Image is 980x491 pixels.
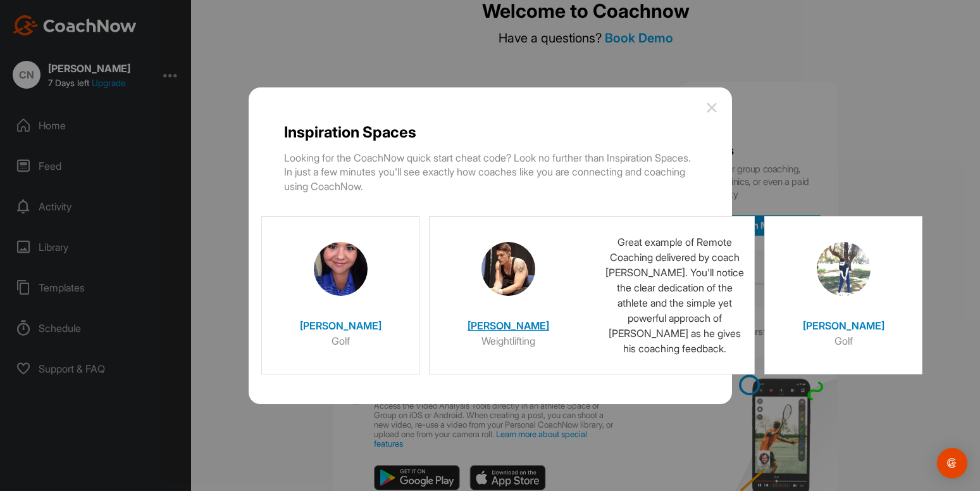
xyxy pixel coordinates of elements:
[937,448,967,478] div: Open Intercom Messenger
[781,333,907,348] h6: Golf
[704,100,719,115] img: close
[284,123,416,141] div: Inspiration Spaces
[284,151,697,193] p: Looking for the CoachNow quick start cheat code? Look no further than Inspiration Spaces. In just...
[481,242,535,296] img: Nate
[602,234,748,356] div: Great example of Remote Coaching delivered by coach [PERSON_NAME]. You'll notice the clear dedica...
[781,312,907,333] h4: [PERSON_NAME]
[445,312,572,333] h4: [PERSON_NAME]
[445,333,572,348] h6: Weightlifting
[278,312,404,333] h4: [PERSON_NAME]
[314,242,368,296] img: Christina
[278,333,404,348] h6: Golf
[817,242,871,296] img: Brittany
